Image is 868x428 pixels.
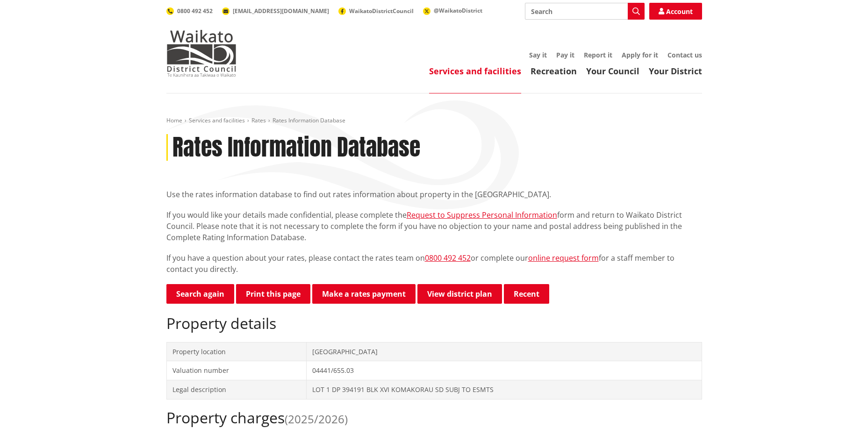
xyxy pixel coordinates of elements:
[649,65,702,77] a: Your District
[667,50,702,59] a: Contact us
[306,361,702,380] td: 04441/655.03
[189,116,245,124] a: Services and facilities
[434,7,482,14] span: @WaikatoDistrict
[285,411,348,427] span: (2025/2026)
[233,7,329,15] span: [EMAIL_ADDRESS][DOMAIN_NAME]
[417,284,502,304] a: View district plan
[166,7,213,15] a: 0800 492 452
[423,7,482,14] a: @WaikatoDistrict
[622,50,658,59] a: Apply for it
[177,7,213,15] span: 0800 492 452
[338,7,414,15] a: WaikatoDistrictCouncil
[236,284,310,304] button: Print this page
[172,134,420,161] h1: Rates Information Database
[529,50,547,59] a: Say it
[166,116,182,124] a: Home
[531,65,577,77] a: Recreation
[166,314,702,332] h2: Property details
[273,116,345,124] span: Rates Information Database
[251,116,266,124] a: Rates
[425,253,471,263] a: 0800 492 452
[166,284,234,304] a: Search again
[586,65,639,77] a: Your Council
[525,3,645,20] input: Search input
[166,117,702,125] nav: breadcrumb
[166,361,306,380] td: Valuation number
[166,252,702,275] p: If you have a question about your rates, please contact the rates team on or complete our for a s...
[312,284,416,304] a: Make a rates payment
[528,253,599,263] a: online request form
[306,342,702,361] td: [GEOGRAPHIC_DATA]
[349,7,414,15] span: WaikatoDistrictCouncil
[556,50,574,59] a: Pay it
[584,50,612,59] a: Report it
[649,3,702,20] a: Account
[504,284,549,304] button: Recent
[166,342,306,361] td: Property location
[407,210,557,220] a: Request to Suppress Personal Information
[166,409,702,427] h2: Property charges
[306,380,702,399] td: LOT 1 DP 394191 BLK XVI KOMAKORAU SD SUBJ TO ESMTS
[429,65,521,77] a: Services and facilities
[166,209,702,243] p: If you would like your details made confidential, please complete the form and return to Waikato ...
[166,189,702,200] p: Use the rates information database to find out rates information about property in the [GEOGRAPHI...
[166,380,306,399] td: Legal description
[166,30,237,77] img: Waikato District Council - Te Kaunihera aa Takiwaa o Waikato
[222,7,329,15] a: [EMAIL_ADDRESS][DOMAIN_NAME]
